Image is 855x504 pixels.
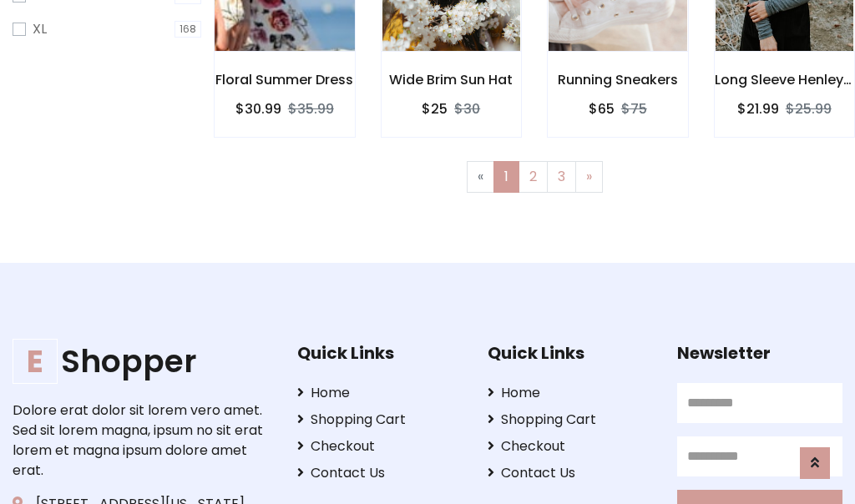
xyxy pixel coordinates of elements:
h6: Floral Summer Dress [215,72,355,88]
a: 1 [493,161,519,193]
label: XL [33,19,47,39]
a: Home [488,383,653,403]
p: Dolore erat dolor sit lorem vero amet. Sed sit lorem magna, ipsum no sit erat lorem et magna ipsu... [13,401,271,481]
del: $25.99 [786,99,832,118]
h6: Long Sleeve Henley T-Shirt [715,72,855,88]
a: Shopping Cart [297,410,463,430]
h6: Running Sneakers [548,72,688,88]
del: $30 [454,99,480,118]
a: EShopper [13,343,271,381]
h6: $21.99 [737,101,779,117]
h6: $30.99 [235,101,281,117]
a: Contact Us [297,463,463,483]
del: $75 [621,99,647,118]
a: Shopping Cart [488,410,653,430]
a: Checkout [297,436,463,456]
h5: Quick Links [488,343,653,363]
nav: Page navigation [226,161,842,193]
span: » [586,167,592,186]
a: Contact Us [488,463,653,483]
h5: Quick Links [297,343,463,363]
h6: $25 [422,101,448,117]
span: 168 [175,21,201,38]
a: 3 [547,161,576,193]
h6: $65 [589,101,615,117]
a: 2 [519,161,548,193]
h6: Wide Brim Sun Hat [382,72,522,88]
span: E [13,339,58,384]
a: Next [575,161,603,193]
a: Checkout [488,436,653,456]
h5: Newsletter [677,343,842,363]
h1: Shopper [13,343,271,381]
a: Home [297,383,463,403]
del: $35.99 [288,99,334,118]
